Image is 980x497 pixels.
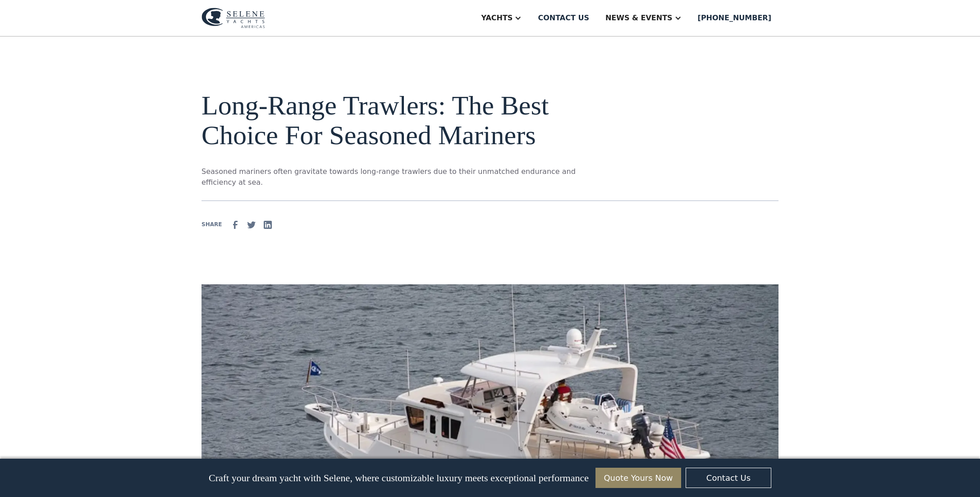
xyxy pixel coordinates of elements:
[201,91,577,150] h1: Long-Range Trawlers: The Best Choice For Seasoned Mariners
[686,468,771,488] a: Contact Us
[201,220,222,228] div: SHARE
[209,472,589,484] p: Craft your dream yacht with Selene, where customizable luxury meets exceptional performance
[262,219,273,230] img: Linkedin
[201,166,577,188] p: Seasoned mariners often gravitate towards long-range trawlers due to their unmatched endurance an...
[481,13,513,23] div: Yachts
[201,8,265,28] img: logo
[538,13,589,23] div: Contact us
[246,219,257,230] img: Twitter
[698,13,771,23] div: [PHONE_NUMBER]
[230,219,241,230] img: facebook
[595,468,681,488] a: Quote Yours Now
[605,13,673,23] div: News & EVENTS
